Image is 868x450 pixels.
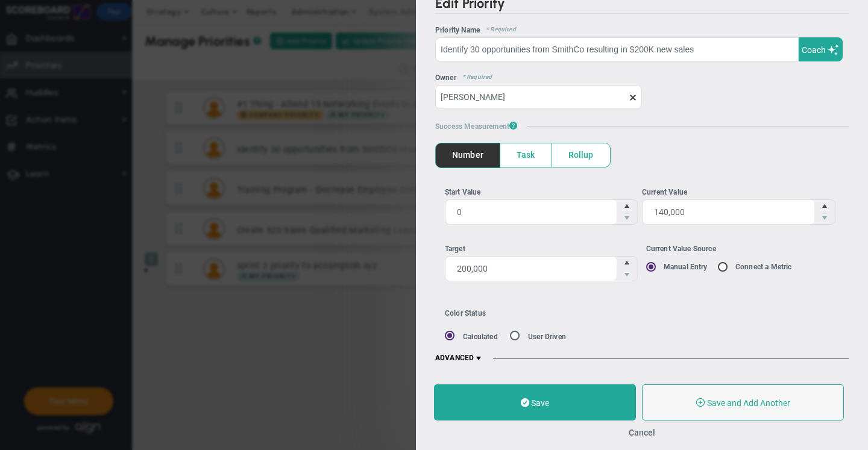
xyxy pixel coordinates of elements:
button: Coach [799,37,843,61]
span: Save [531,398,549,408]
input: Current Value [643,200,814,224]
span: clear [642,91,652,102]
input: Target [445,257,617,281]
span: Increase value [617,257,637,269]
span: Task [500,143,552,167]
span: Success Measurement [435,121,517,131]
span: Decrease value [617,212,637,224]
span: Number [436,143,500,167]
label: User Driven [528,333,566,341]
span: Increase value [814,200,835,212]
span: * Required [480,26,516,34]
div: Current Value Source [646,243,840,255]
label: Manual Entry [664,263,708,271]
span: Coach [802,45,826,55]
button: Save and Add Another [642,384,844,420]
button: Cancel [629,428,655,437]
span: ADVANCED [435,354,483,363]
div: Owner [435,73,849,82]
input: Start Value [445,200,617,224]
div: Priority Name [435,26,849,34]
div: Color Status [445,309,687,317]
span: Rollup [552,143,610,167]
span: Increase value [617,200,637,212]
input: Search or Invite Team Members [435,85,642,109]
div: Target [445,243,638,255]
span: Save and Add Another [707,398,790,408]
span: Decrease value [617,269,637,281]
button: Save [434,384,636,420]
label: Calculated [463,333,498,341]
span: * Required [456,73,492,82]
div: Start Value [445,187,638,198]
span: Decrease value [814,212,835,224]
label: Connect a Metric [735,263,792,271]
div: Current Value [642,187,835,198]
